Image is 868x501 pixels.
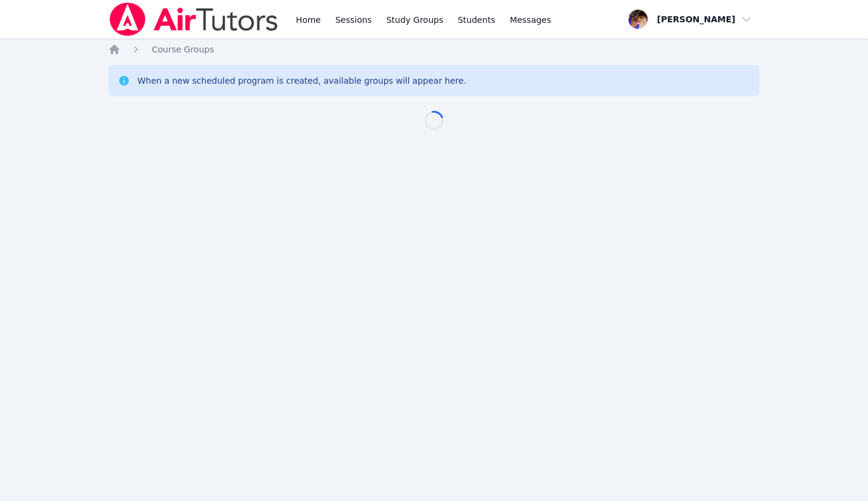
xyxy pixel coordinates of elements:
span: Messages [510,14,551,26]
nav: Breadcrumb [108,43,760,55]
span: Course Groups [152,45,214,54]
img: Air Tutors [108,2,279,36]
a: Course Groups [152,43,214,55]
div: When a new scheduled program is created, available groups will appear here. [137,75,467,87]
